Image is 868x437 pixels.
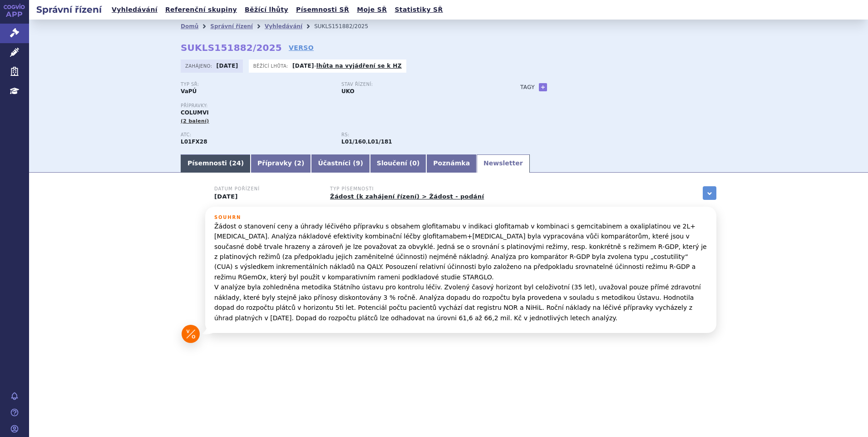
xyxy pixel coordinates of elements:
[181,103,502,109] p: Přípravky:
[297,159,301,167] span: 2
[412,159,417,167] span: 0
[232,159,241,167] span: 24
[181,154,251,173] a: Písemnosti (24)
[181,88,197,94] strong: VaPÚ
[214,221,707,323] p: Žádost o stanovení ceny a úhrady léčivého přípravku s obsahem glofitamabu v indikaci glofitamab v...
[314,20,380,33] li: SUKLS151882/2025
[181,82,332,87] p: Typ SŘ:
[181,109,209,116] span: COLUMVI
[29,3,109,16] h2: Správní řízení
[341,82,493,87] p: Stav řízení:
[370,154,426,173] a: Sloučení (0)
[214,186,319,192] h3: Datum pořízení
[341,132,493,138] p: RS:
[368,139,392,145] strong: glofitamab pro indikaci relabující / refrakterní difuzní velkobuněčný B-lymfom (DLBCL)
[330,186,484,192] h3: Typ písemnosti
[253,62,290,70] span: Běžící lhůta:
[163,4,240,16] a: Referenční skupiny
[292,62,402,70] p: -
[289,43,314,52] a: VERSO
[292,63,314,69] strong: [DATE]
[539,83,547,91] a: +
[181,118,209,124] span: (2 balení)
[242,4,291,16] a: Běžící lhůty
[703,186,716,200] a: zobrazit vše
[181,42,282,53] strong: SUKLS151882/2025
[214,193,319,200] p: [DATE]
[214,215,707,220] h3: Souhrn
[392,4,445,16] a: Statistiky SŘ
[210,23,253,30] a: Správní řízení
[217,63,238,69] strong: [DATE]
[356,159,360,167] span: 9
[354,4,390,16] a: Moje SŘ
[426,154,477,173] a: Poznámka
[251,154,311,173] a: Přípravky (2)
[341,132,502,146] div: ,
[109,4,160,16] a: Vyhledávání
[293,4,352,16] a: Písemnosti SŘ
[265,23,302,30] a: Vyhledávání
[311,154,370,173] a: Účastníci (9)
[520,82,535,93] h3: Tagy
[341,88,355,94] strong: UKO
[330,193,484,200] a: Žádost (k zahájení řízení) > Žádost - podání
[341,139,366,145] strong: monoklonální protilátky a konjugáty protilátka – léčivo
[185,62,214,70] span: Zahájeno:
[316,63,402,69] a: lhůta na vyjádření se k HZ
[181,132,332,138] p: ATC:
[181,23,198,30] a: Domů
[181,139,207,145] strong: GLOFITAMAB
[477,154,530,173] a: Newsletter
